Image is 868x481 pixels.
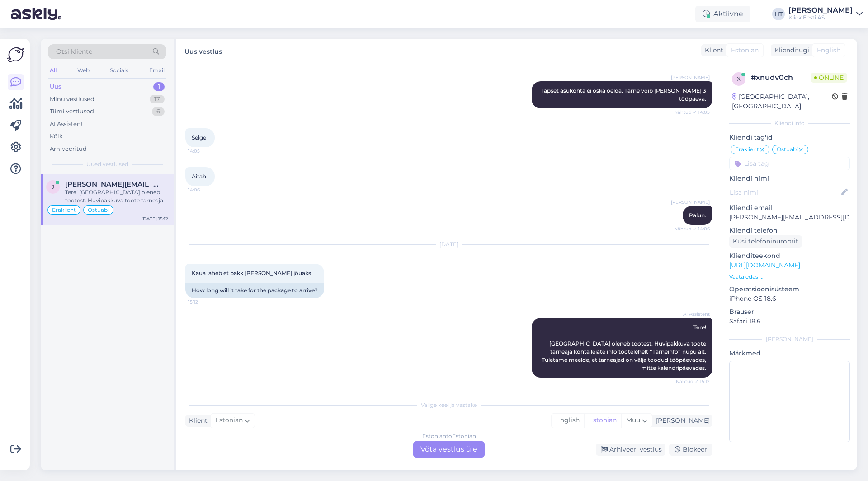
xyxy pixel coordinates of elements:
[729,133,850,142] p: Kliendi tag'id
[689,212,706,219] span: Palun.
[65,188,168,205] div: Tere! [GEOGRAPHIC_DATA] oleneb tootest. Huvipakkuva toote tarneaja kohta leiate info tootelehelt ...
[729,119,850,127] div: Kliendi info
[676,378,710,385] span: Nähtud ✓ 15:12
[192,134,206,141] span: Selge
[215,416,243,425] span: Estonian
[188,299,222,305] span: 15:12
[413,441,485,458] div: Võta vestlus üle
[50,120,83,129] div: AI Assistent
[732,92,832,111] div: [GEOGRAPHIC_DATA], [GEOGRAPHIC_DATA]
[192,270,311,276] span: Kaua laheb et pakk [PERSON_NAME] jõuaks
[185,416,208,425] div: Klient
[108,65,130,76] div: Socials
[50,132,63,141] div: Kõik
[772,8,785,20] div: HT
[729,235,802,248] div: Küsi telefoninumbrit
[188,187,222,193] span: 14:06
[674,109,710,116] span: Nähtud ✓ 14:05
[86,160,128,168] span: Uued vestlused
[75,65,91,76] div: Web
[150,95,165,104] div: 17
[422,432,476,440] div: Estonian to Estonian
[701,46,723,55] div: Klient
[626,416,640,424] span: Muu
[730,187,840,197] input: Lisa nimi
[729,261,800,269] a: [URL][DOMAIN_NAME]
[729,285,850,294] p: Operatsioonisüsteem
[188,148,222,154] span: 14:05
[671,199,710,205] span: [PERSON_NAME]
[788,7,863,21] a: [PERSON_NAME]Klick Eesti AS
[596,444,665,456] div: Arhiveeri vestlus
[695,6,750,22] div: Aktiivne
[729,317,850,326] p: Safari 18.6
[777,147,798,152] span: Ostuabi
[811,73,847,83] span: Online
[7,46,24,63] img: Askly Logo
[729,307,850,317] p: Brauser
[52,183,54,190] span: j
[184,44,222,56] label: Uus vestlus
[788,7,853,14] div: [PERSON_NAME]
[788,14,853,21] div: Klick Eesti AS
[52,207,76,213] span: Eraklient
[50,107,94,116] div: Tiimi vestlused
[153,82,165,91] div: 1
[192,173,206,180] span: Aitah
[731,46,759,55] span: Estonian
[50,145,87,154] div: Arhiveeritud
[50,95,94,104] div: Minu vestlused
[729,273,850,281] p: Vaata edasi ...
[50,82,61,91] div: Uus
[729,213,850,222] p: [PERSON_NAME][EMAIL_ADDRESS][DOMAIN_NAME]
[729,174,850,183] p: Kliendi nimi
[729,349,850,358] p: Märkmed
[729,294,850,304] p: iPhone OS 18.6
[737,75,741,82] span: x
[185,401,712,409] div: Valige keel ja vastake
[751,72,811,83] div: # xnudv0ch
[142,215,168,222] div: [DATE] 15:12
[147,65,166,76] div: Email
[584,414,621,427] div: Estonian
[671,74,710,81] span: [PERSON_NAME]
[674,225,710,232] span: Nähtud ✓ 14:06
[729,251,850,261] p: Klienditeekond
[729,203,850,213] p: Kliendi email
[552,414,584,427] div: English
[817,46,840,55] span: English
[729,226,850,235] p: Kliendi telefon
[88,207,109,213] span: Ostuabi
[152,107,165,116] div: 6
[65,180,159,188] span: jarno.suitsev.004@gmail.com
[729,157,850,170] input: Lisa tag
[729,335,850,343] div: [PERSON_NAME]
[185,240,712,248] div: [DATE]
[541,87,708,102] span: Täpset asukohta ei oska öelda. Tarne võib [PERSON_NAME] 3 tööpäeva.
[56,47,92,56] span: Otsi kliente
[185,283,324,298] div: How long will it take for the package to arrive?
[652,416,710,425] div: [PERSON_NAME]
[735,147,759,152] span: Eraklient
[771,46,809,55] div: Klienditugi
[48,65,58,76] div: All
[669,444,712,456] div: Blokeeri
[676,311,710,318] span: AI Assistent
